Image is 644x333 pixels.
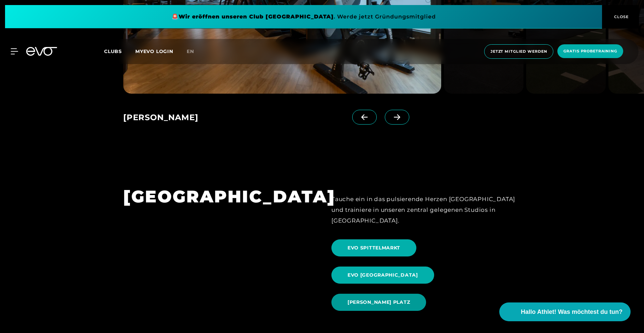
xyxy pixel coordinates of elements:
a: [PERSON_NAME] PLATZ [331,289,429,316]
span: en [187,48,194,54]
span: EVO [GEOGRAPHIC_DATA] [348,272,418,279]
span: Jetzt Mitglied werden [491,49,547,54]
span: CLOSE [612,14,629,20]
div: Tauche ein in das pulsierende Herzen [GEOGRAPHIC_DATA] und trainiere in unseren zentral gelegenen... [331,194,521,226]
a: Clubs [104,48,135,54]
a: Gratis Probetraining [555,44,625,59]
span: EVO SPITTELMARKT [348,244,400,251]
span: Clubs [104,48,122,54]
a: EVO [GEOGRAPHIC_DATA] [331,261,437,289]
a: en [187,48,202,55]
a: MYEVO LOGIN [135,48,173,54]
h1: [GEOGRAPHIC_DATA] [123,186,313,207]
button: CLOSE [602,5,639,29]
span: Hallo Athlet! Was möchtest du tun? [521,307,623,317]
a: EVO SPITTELMARKT [331,234,419,261]
a: Jetzt Mitglied werden [482,44,555,59]
span: [PERSON_NAME] PLATZ [348,299,410,306]
span: Gratis Probetraining [563,48,617,54]
button: Hallo Athlet! Was möchtest du tun? [499,302,631,321]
